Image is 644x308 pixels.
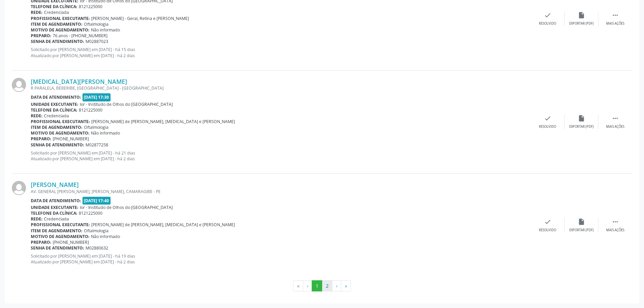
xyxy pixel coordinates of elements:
b: Data de atendimento: [31,94,81,100]
i:  [612,218,619,226]
span: Credenciada [44,9,69,15]
div: Mais ações [606,21,624,26]
b: Senha de atendimento: [31,142,84,148]
i: insert_drive_file [578,11,585,19]
b: Data de atendimento: [31,198,81,204]
b: Motivo de agendamento: [31,130,90,136]
ul: Pagination [12,280,632,292]
span: [DATE] 17:40 [82,197,111,205]
span: Ior - Institudo de Olhos do [GEOGRAPHIC_DATA] [80,101,173,107]
b: Rede: [31,216,43,222]
b: Rede: [31,113,43,119]
b: Motivo de agendamento: [31,234,90,239]
b: Profissional executante: [31,16,90,21]
div: Mais ações [606,228,624,233]
span: [PERSON_NAME] de [PERSON_NAME], [MEDICAL_DATA] e [PERSON_NAME] [91,119,235,124]
b: Preparo: [31,33,51,39]
b: Item de agendamento: [31,124,82,130]
span: Ior - Institudo de Olhos do [GEOGRAPHIC_DATA] [80,205,173,210]
a: [PERSON_NAME] [31,181,79,188]
span: 8121225000 [79,210,102,216]
span: Credenciada [44,113,69,119]
span: Não informado [91,27,120,33]
b: Telefone da clínica: [31,210,77,216]
div: Resolvido [539,124,556,129]
span: Oftalmologia [84,228,109,234]
span: Não informado [91,130,120,136]
i: insert_drive_file [578,218,585,226]
p: Solicitado por [PERSON_NAME] em [DATE] - há 21 dias Atualizado por [PERSON_NAME] em [DATE] - há 2... [31,150,531,162]
span: [PERSON_NAME] de [PERSON_NAME], [MEDICAL_DATA] e [PERSON_NAME] [91,222,235,228]
span: [PERSON_NAME] - Geral, Retina e [PERSON_NAME] [91,16,189,21]
button: Go to next page [332,280,341,292]
span: 8121225000 [79,107,102,113]
div: R PARALELA, BEBERIBE, [GEOGRAPHIC_DATA] - [GEOGRAPHIC_DATA] [31,85,531,91]
span: Não informado [91,234,120,239]
p: Solicitado por [PERSON_NAME] em [DATE] - há 15 dias Atualizado por [PERSON_NAME] em [DATE] - há 2... [31,47,531,58]
div: Exportar (PDF) [569,228,594,233]
span: Oftalmologia [84,21,109,27]
span: 8121225000 [79,4,102,9]
b: Unidade executante: [31,205,78,210]
img: img [12,78,26,92]
div: AV. GENERAL [PERSON_NAME], [PERSON_NAME], CAMARAGIBE - PE [31,189,531,194]
i: insert_drive_file [578,115,585,122]
i: check [544,11,551,19]
span: Oftalmologia [84,124,109,130]
button: Go to page 2 [322,280,332,292]
span: [PHONE_NUMBER] [53,239,89,245]
span: Credenciada [44,216,69,222]
div: Exportar (PDF) [569,21,594,26]
span: [PHONE_NUMBER] [53,136,89,142]
b: Item de agendamento: [31,21,82,27]
b: Preparo: [31,136,51,142]
div: Exportar (PDF) [569,124,594,129]
b: Rede: [31,9,43,15]
b: Senha de atendimento: [31,39,84,44]
span: M02877258 [86,142,108,148]
span: M02887023 [86,39,108,44]
b: Telefone da clínica: [31,107,77,113]
i:  [612,115,619,122]
b: Profissional executante: [31,222,90,228]
div: Mais ações [606,124,624,129]
i:  [612,11,619,19]
span: 76 anos - [PHONE_NUMBER] [53,33,108,39]
div: Resolvido [539,21,556,26]
b: Profissional executante: [31,119,90,124]
button: Go to last page [341,280,351,292]
b: Preparo: [31,239,51,245]
b: Motivo de agendamento: [31,27,90,33]
div: Resolvido [539,228,556,233]
b: Telefone da clínica: [31,4,77,9]
b: Unidade executante: [31,101,78,107]
span: M02880632 [86,245,108,251]
p: Solicitado por [PERSON_NAME] em [DATE] - há 19 dias Atualizado por [PERSON_NAME] em [DATE] - há 2... [31,253,531,265]
img: img [12,181,26,195]
b: Senha de atendimento: [31,245,84,251]
span: [DATE] 17:30 [82,93,111,101]
button: Go to page 1 [312,280,322,292]
a: [MEDICAL_DATA][PERSON_NAME] [31,78,127,85]
i: check [544,218,551,226]
b: Item de agendamento: [31,228,82,234]
i: check [544,115,551,122]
